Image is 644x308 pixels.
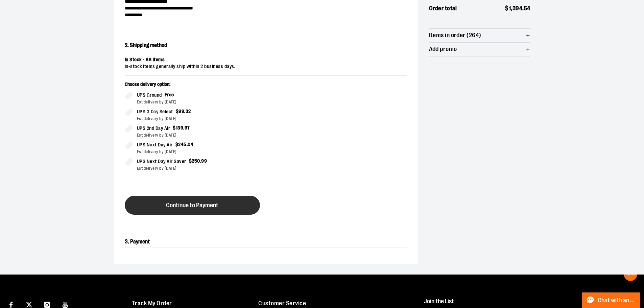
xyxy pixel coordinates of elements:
[176,125,184,131] span: 139
[192,158,200,164] span: 250
[200,158,201,164] span: .
[429,29,530,42] button: Items in order (264)
[125,236,407,247] h2: 3. Payment
[165,92,174,97] span: Free
[524,5,530,11] span: 54
[166,202,218,209] span: Continue to Payment
[125,63,407,70] div: In-stock items generally ship within 2 business days.
[512,5,523,11] span: 394
[582,292,640,308] button: Chat with an Expert
[183,125,185,131] span: .
[175,142,178,147] span: $
[184,109,186,114] span: .
[186,109,191,114] span: 32
[125,91,133,99] input: UPS GroundFreeEst delivery by [DATE]
[125,141,133,149] input: UPS Next Day Air$245.04Est delivery by [DATE]
[429,4,457,13] span: Order total
[173,125,176,131] span: $
[125,40,407,51] h2: 2. Shipping method
[178,109,184,114] span: 99
[505,5,509,11] span: $
[137,149,261,155] div: Est delivery by [DATE]
[176,109,179,114] span: $
[125,108,133,116] input: UPS 3 Day Select$99.32Est delivery by [DATE]
[429,43,530,56] button: Add promo
[137,158,186,165] span: UPS Next Day Air Saver
[189,158,192,164] span: $
[137,124,170,132] span: UPS 2nd Day Air
[258,300,306,307] a: Customer Service
[429,32,481,39] span: Items in order (264)
[187,142,188,147] span: .
[132,300,172,307] a: Track My Order
[125,196,260,215] button: Continue to Payment
[178,142,187,147] span: 245
[511,5,512,11] span: ,
[509,5,511,11] span: 1
[137,141,173,149] span: UPS Next Day Air
[137,116,261,122] div: Est delivery by [DATE]
[125,56,407,63] div: In Stock - 88 items
[137,99,261,105] div: Est delivery by [DATE]
[26,302,32,308] img: Twitter
[125,158,133,166] input: UPS Next Day Air Saver$250.99Est delivery by [DATE]
[429,46,457,52] span: Add promo
[125,124,133,133] input: UPS 2nd Day Air$139.97Est delivery by [DATE]
[185,125,190,131] span: 97
[137,108,173,116] span: UPS 3 Day Select
[125,81,261,91] p: Choose delivery option:
[188,142,193,147] span: 04
[137,165,261,171] div: Est delivery by [DATE]
[522,5,524,11] span: .
[201,158,207,164] span: 99
[137,91,162,99] span: UPS Ground
[137,132,261,138] div: Est delivery by [DATE]
[598,297,636,304] span: Chat with an Expert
